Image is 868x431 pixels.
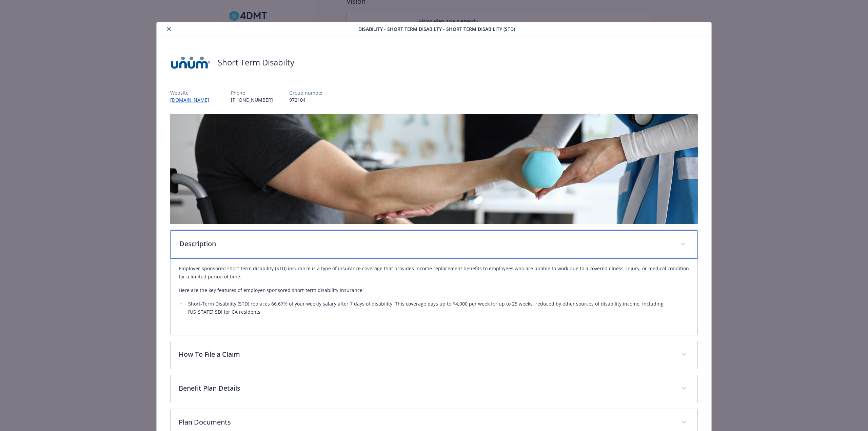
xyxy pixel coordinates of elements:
[186,300,689,316] li: Short-Term Disability (STD) replaces 66.67% of your weekly salary after 7 days of disability. Thi...
[179,239,672,249] p: Description
[170,97,215,103] a: [DOMAIN_NAME]
[179,265,689,281] p: Employer-sponsored short-term disability (STD) insurance is a type of insurance coverage that pro...
[179,383,673,393] p: Benefit Plan Details
[170,114,698,224] img: banner
[179,286,689,294] p: Here are the key features of employer-sponsored short-term disability insurance:
[289,89,323,96] p: Group number
[171,375,697,403] div: Benefit Plan Details
[170,89,215,96] p: Website
[171,230,697,259] div: Description
[218,57,294,68] h2: Short Term Disabilty
[231,89,273,96] p: Phone
[171,259,697,335] div: Description
[289,96,323,103] p: 972104
[358,25,515,33] span: Disability - Short Term Disabilty - Short Term Disability (STD)
[231,96,273,103] p: [PHONE_NUMBER]
[171,341,697,369] div: How To File a Claim
[165,25,173,33] button: close
[179,417,673,427] p: Plan Documents
[179,349,673,359] p: How To File a Claim
[170,52,211,73] img: UNUM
